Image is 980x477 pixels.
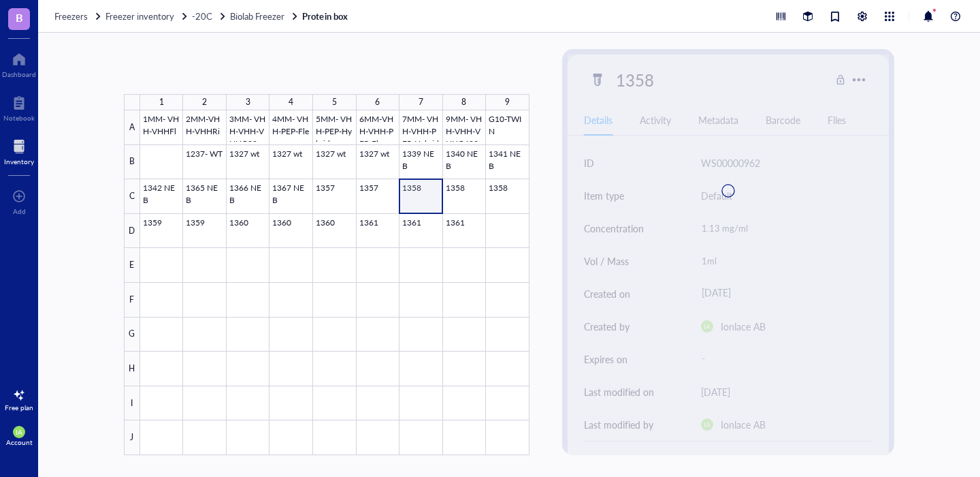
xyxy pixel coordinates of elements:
[105,10,189,22] a: Freezer inventory
[289,94,293,110] div: 4
[124,352,140,386] div: H
[461,94,466,110] div: 8
[159,94,164,110] div: 1
[13,207,26,215] div: Add
[54,10,103,22] a: Freezers
[202,94,207,110] div: 2
[2,48,36,78] a: Dashboard
[3,92,35,122] a: Notebook
[302,10,350,22] a: Protein box
[124,420,140,455] div: J
[505,94,510,110] div: 9
[4,136,34,166] a: Inventory
[16,9,23,26] span: B
[124,179,140,214] div: C
[375,94,380,110] div: 6
[6,438,33,446] div: Account
[124,386,140,421] div: I
[246,94,250,110] div: 3
[124,283,140,318] div: F
[124,214,140,249] div: D
[419,94,423,110] div: 7
[2,70,36,78] div: Dashboard
[192,10,212,22] span: -20C
[54,10,88,22] span: Freezers
[3,114,35,122] div: Notebook
[124,145,140,180] div: B
[332,94,337,110] div: 5
[124,318,140,352] div: G
[5,403,33,412] div: Free plan
[105,10,174,22] span: Freezer inventory
[4,157,34,166] div: Inventory
[192,10,299,22] a: -20CBiolab Freezer
[124,110,140,145] div: A
[16,428,22,436] span: IA
[124,248,140,283] div: E
[230,10,284,22] span: Biolab Freezer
